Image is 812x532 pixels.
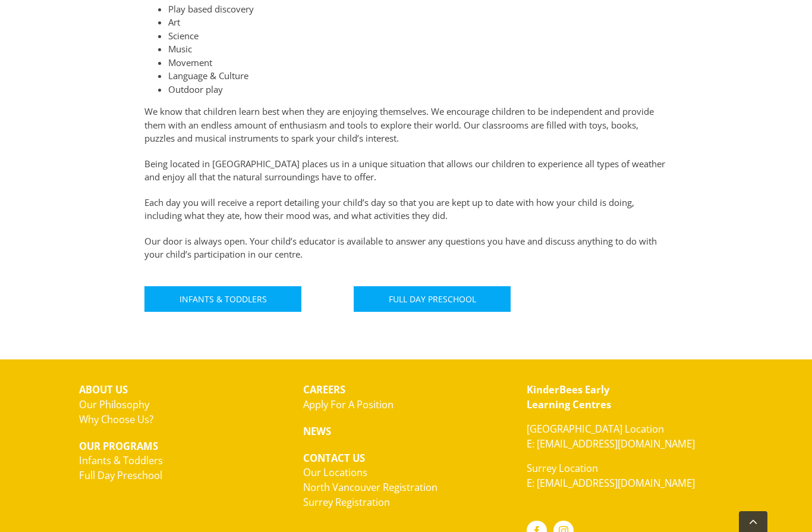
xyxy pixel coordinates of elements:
p: Each day you will receive a report detailing your child’s day so that you are kept up to date wit... [144,196,668,223]
p: Our door is always open. Your child’s educator is available to answer any questions you have and ... [144,234,668,261]
a: Full Day Preschool [79,468,162,482]
a: Apply For A Position [303,398,394,411]
p: [GEOGRAPHIC_DATA] Location [527,422,733,452]
a: North Vancouver Registration [303,480,438,494]
li: Science [168,29,668,43]
a: E: [EMAIL_ADDRESS][DOMAIN_NAME] [527,437,695,450]
a: Our Philosophy [79,398,149,411]
strong: NEWS [303,424,331,438]
span: Full Day Preschool [389,294,476,304]
a: E: [EMAIL_ADDRESS][DOMAIN_NAME] [527,476,695,490]
strong: KinderBees Early Learning Centres [527,383,611,411]
strong: OUR PROGRAMS [79,439,158,453]
li: Outdoor play [168,83,668,96]
a: KinderBees EarlyLearning Centres [527,383,611,411]
a: Surrey Registration [303,495,390,509]
a: Infants & Toddlers [144,286,301,312]
a: Infants & Toddlers [79,453,163,467]
li: Language & Culture [168,69,668,83]
strong: CONTACT US [303,451,365,465]
a: Our Locations [303,465,367,479]
strong: CAREERS [303,383,345,396]
li: Play based discovery [168,2,668,16]
a: Why Choose Us? [79,412,153,426]
span: Infants & Toddlers [180,294,267,304]
p: Being located in [GEOGRAPHIC_DATA] places us in a unique situation that allows our children to ex... [144,157,668,184]
p: We know that children learn best when they are enjoying themselves. We encourage children to be i... [144,105,668,145]
strong: ABOUT US [79,383,128,396]
li: Music [168,42,668,56]
li: Art [168,15,668,29]
a: Full Day Preschool [354,286,511,312]
p: Surrey Location [527,461,733,491]
li: Movement [168,56,668,70]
